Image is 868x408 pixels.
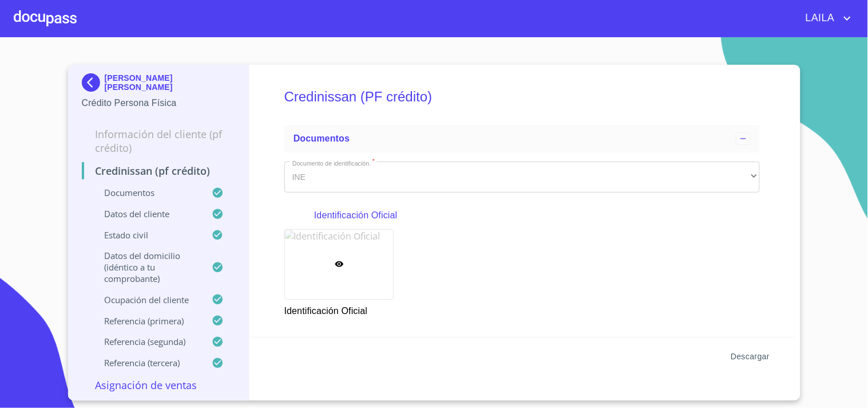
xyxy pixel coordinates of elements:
p: Crédito Persona Física [82,96,236,110]
p: Estado civil [82,229,212,241]
p: Documentos [82,187,212,198]
img: Docupass spot blue [82,73,105,92]
button: Descargar [726,346,774,367]
p: Datos del domicilio (idéntico a tu comprobante) [82,250,212,284]
p: Referencia (segunda) [82,336,212,347]
p: Referencia (primera) [82,315,212,327]
h5: Credinissan (PF crédito) [284,73,760,120]
p: Datos del cliente [82,208,212,219]
p: [PERSON_NAME] [PERSON_NAME] [105,73,236,92]
div: [PERSON_NAME] [PERSON_NAME] [82,73,236,96]
p: Credinissan (PF crédito) [82,164,236,178]
p: Referencia (tercera) [82,357,212,368]
p: Identificación Oficial [314,209,730,222]
p: Información del cliente (PF crédito) [82,127,236,155]
p: Ocupación del Cliente [82,294,212,305]
span: Documentos [294,134,350,143]
div: INE [284,162,760,193]
p: Comprobante de Domicilio [314,334,730,348]
p: Asignación de Ventas [82,378,236,392]
div: Documentos [284,125,760,152]
p: Identificación Oficial [284,300,393,318]
span: Descargar [731,350,770,364]
button: account of current user [797,9,854,28]
span: LAILA [797,9,841,28]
